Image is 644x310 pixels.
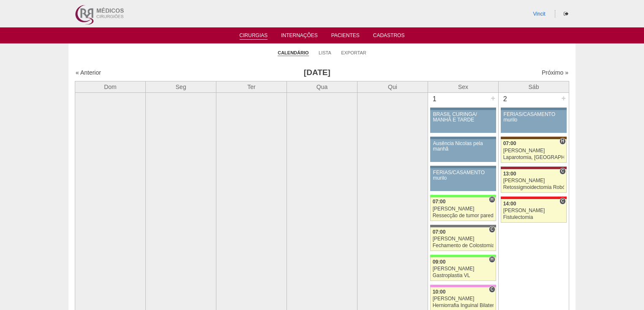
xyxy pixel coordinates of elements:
[433,236,494,242] div: [PERSON_NAME]
[433,112,494,123] div: BRASIL CURINGA/ MANHÃ E TARDE
[433,296,494,302] div: [PERSON_NAME]
[433,273,494,278] div: Gastroplastia VL
[503,208,565,213] div: [PERSON_NAME]
[194,67,440,79] h3: [DATE]
[503,178,565,183] div: [PERSON_NAME]
[433,206,494,212] div: [PERSON_NAME]
[430,257,496,281] a: H 09:00 [PERSON_NAME] Gastroplastia VL
[499,93,512,105] div: 2
[489,226,495,233] span: Consultório
[430,110,496,133] a: BRASIL CURINGA/ MANHÃ E TARDE
[430,108,496,110] div: Key: Aviso
[503,171,516,177] span: 13:00
[216,81,287,92] th: Ter
[430,227,496,251] a: C 07:00 [PERSON_NAME] Fechamento de Colostomia ou Enterostomia
[501,110,567,133] a: FÉRIAS/CASAMENTO murilo
[559,198,566,205] span: Consultório
[319,50,331,56] a: Lista
[533,11,546,17] a: Vincit
[504,112,564,123] div: FÉRIAS/CASAMENTO murilo
[430,195,496,197] div: Key: Brasil
[489,286,495,293] span: Consultório
[489,196,495,203] span: Hospital
[501,108,567,110] div: Key: Aviso
[278,50,308,56] a: Calendário
[503,201,516,207] span: 14:00
[428,93,441,105] div: 1
[560,93,567,104] div: +
[433,303,494,308] div: Herniorrafia Inguinal Bilateral
[357,81,428,92] th: Qui
[76,69,101,76] a: « Anterior
[433,213,494,218] div: Ressecção de tumor parede abdominal pélvica
[430,225,496,227] div: Key: Santa Catarina
[341,50,366,56] a: Exportar
[503,215,565,220] div: Fistulectomia
[331,32,360,41] a: Pacientes
[433,259,446,265] span: 09:00
[428,81,499,92] th: Sex
[430,168,496,191] a: FÉRIAS/CASAMENTO murilo
[433,266,494,272] div: [PERSON_NAME]
[430,139,496,162] a: Ausência Nicolas pela manhã
[501,197,567,199] div: Key: Assunção
[433,229,446,235] span: 07:00
[75,81,146,92] th: Dom
[430,285,496,287] div: Key: Albert Einstein
[433,170,494,181] div: FÉRIAS/CASAMENTO murilo
[240,32,268,40] a: Cirurgias
[287,81,357,92] th: Qua
[433,289,446,295] span: 10:00
[499,81,569,92] th: Sáb
[501,199,567,223] a: C 14:00 [PERSON_NAME] Fistulectomia
[433,243,494,248] div: Fechamento de Colostomia ou Enterostomia
[501,137,567,139] div: Key: Santa Joana
[373,32,405,41] a: Cadastros
[281,32,318,41] a: Internações
[559,168,566,175] span: Consultório
[503,140,516,146] span: 07:00
[503,185,565,190] div: Retossigmoidectomia Robótica
[430,137,496,139] div: Key: Aviso
[564,11,568,16] i: Sair
[501,139,567,163] a: H 07:00 [PERSON_NAME] Laparotomia, [GEOGRAPHIC_DATA], Drenagem, Bridas
[542,69,568,76] a: Próximo »
[501,167,567,169] div: Key: Sírio Libanês
[489,93,497,104] div: +
[559,138,566,145] span: Hospital
[430,255,496,257] div: Key: Brasil
[503,148,565,154] div: [PERSON_NAME]
[430,197,496,221] a: H 07:00 [PERSON_NAME] Ressecção de tumor parede abdominal pélvica
[501,169,567,193] a: C 13:00 [PERSON_NAME] Retossigmoidectomia Robótica
[433,141,494,152] div: Ausência Nicolas pela manhã
[433,199,446,205] span: 07:00
[503,155,565,160] div: Laparotomia, [GEOGRAPHIC_DATA], Drenagem, Bridas
[430,166,496,168] div: Key: Aviso
[146,81,216,92] th: Seg
[489,256,495,263] span: Hospital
